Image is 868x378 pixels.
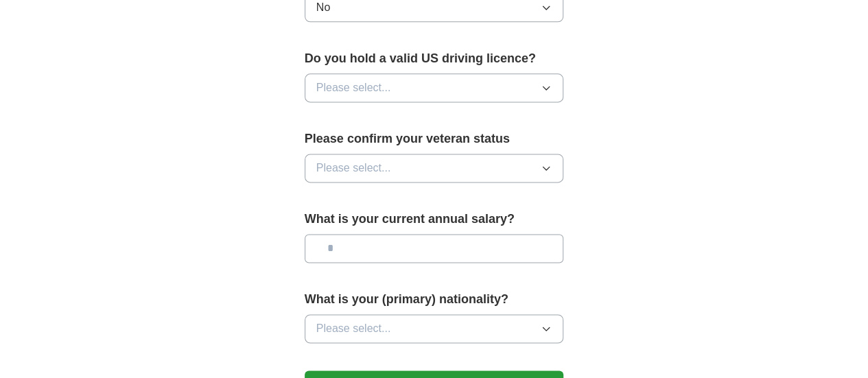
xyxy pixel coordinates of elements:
[305,73,564,102] button: Please select...
[305,290,564,309] label: What is your (primary) nationality?
[316,320,391,337] span: Please select...
[316,80,391,96] span: Please select...
[305,130,564,148] label: Please confirm your veteran status
[305,210,564,228] label: What is your current annual salary?
[305,314,564,343] button: Please select...
[305,49,564,68] label: Do you hold a valid US driving licence?
[316,160,391,176] span: Please select...
[305,154,564,182] button: Please select...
